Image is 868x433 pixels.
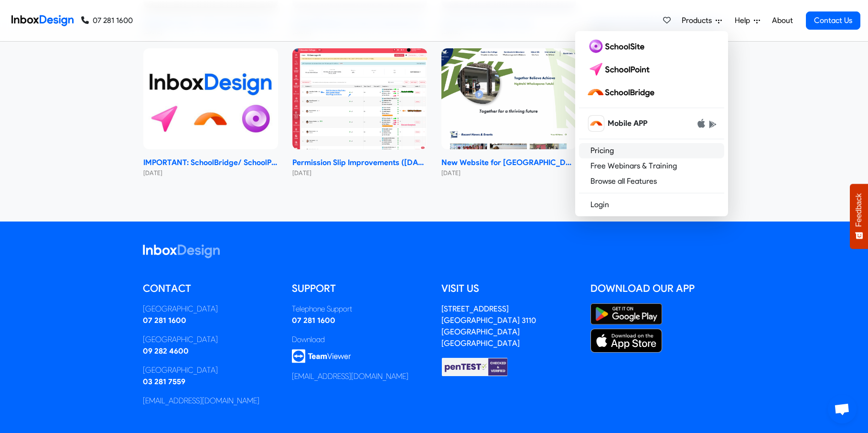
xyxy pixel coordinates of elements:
[292,168,427,178] small: [DATE]
[143,346,189,355] a: 09 282 4600
[292,303,427,315] div: Telephone Support
[292,48,427,178] a: Permission Slip Improvements (June 2024) Permission Slip Improvements ([DATE]) [DATE]
[806,11,860,30] a: Contact Us
[143,244,220,258] img: logo_inboxdesign_white.svg
[441,304,536,348] a: [STREET_ADDRESS][GEOGRAPHIC_DATA] 3110[GEOGRAPHIC_DATA][GEOGRAPHIC_DATA]
[143,334,278,345] div: [GEOGRAPHIC_DATA]
[292,334,427,345] div: Download
[81,15,133,26] a: 07 281 1600
[292,157,427,168] strong: Permission Slip Improvements ([DATE])
[587,62,654,77] img: schoolpoint logo
[143,377,185,386] a: 03 281 7559
[855,193,863,227] span: Feedback
[441,48,576,150] img: New Website for Whangaparāoa College
[441,157,576,168] strong: New Website for [GEOGRAPHIC_DATA]
[143,316,186,325] a: 07 281 1600
[608,118,647,129] span: Mobile APP
[441,168,576,178] small: [DATE]
[590,303,662,325] img: Google Play Store
[143,48,278,178] a: IMPORTANT: SchoolBridge/ SchoolPoint Data- Sharing Information- NEW 2024 IMPORTANT: SchoolBridge/...
[587,39,648,54] img: schoolsite logo
[828,395,857,423] div: Open chat
[441,281,577,296] h5: Visit us
[143,168,278,178] small: [DATE]
[850,184,868,249] button: Feedback - Show survey
[579,197,724,212] a: Login
[575,31,728,216] div: Products
[143,396,259,405] a: [EMAIL_ADDRESS][DOMAIN_NAME]
[292,48,427,150] img: Permission Slip Improvements (June 2024)
[587,85,658,100] img: schoolbridge logo
[590,281,726,296] h5: Download our App
[735,15,754,26] span: Help
[589,116,604,131] img: schoolbridge icon
[731,11,764,30] a: Help
[682,15,716,26] span: Products
[579,112,724,135] a: schoolbridge icon Mobile APP
[441,357,508,377] img: Checked & Verified by penTEST
[292,372,408,381] a: [EMAIL_ADDRESS][DOMAIN_NAME]
[441,304,536,348] address: [STREET_ADDRESS] [GEOGRAPHIC_DATA] 3110 [GEOGRAPHIC_DATA] [GEOGRAPHIC_DATA]
[579,174,724,189] a: Browse all Features
[143,157,278,168] strong: IMPORTANT: SchoolBridge/ SchoolPoint Data- Sharing Information- NEW 2024
[143,365,278,376] div: [GEOGRAPHIC_DATA]
[590,329,662,353] img: Apple App Store
[143,281,278,296] h5: Contact
[292,281,427,296] h5: Support
[441,48,576,178] a: New Website for Whangaparāoa College New Website for [GEOGRAPHIC_DATA] [DATE]
[579,143,724,158] a: Pricing
[579,158,724,174] a: Free Webinars & Training
[292,316,335,325] a: 07 281 1600
[143,303,278,315] div: [GEOGRAPHIC_DATA]
[292,349,351,363] img: logo_teamviewer.svg
[769,11,795,30] a: About
[441,362,508,371] a: Checked & Verified by penTEST
[143,48,278,150] img: IMPORTANT: SchoolBridge/ SchoolPoint Data- Sharing Information- NEW 2024
[678,11,726,30] a: Products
